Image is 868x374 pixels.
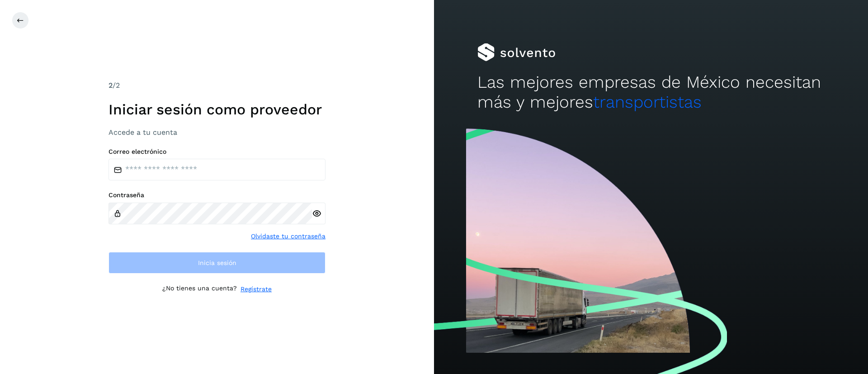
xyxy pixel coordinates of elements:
[108,101,325,118] h1: Iniciar sesión como proveedor
[108,252,325,274] button: Inicia sesión
[108,148,325,156] label: Correo electrónico
[198,260,236,266] span: Inicia sesión
[108,80,325,91] div: /2
[108,128,325,137] h3: Accede a tu cuenta
[108,81,113,90] span: 2
[241,284,272,294] a: Regístrate
[477,72,825,113] h2: Las mejores empresas de México necesitan más y mejores
[162,284,237,294] p: ¿No tienes una cuenta?
[251,232,325,241] a: Olvidaste tu contraseña
[593,92,702,112] span: transportistas
[108,191,325,199] label: Contraseña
